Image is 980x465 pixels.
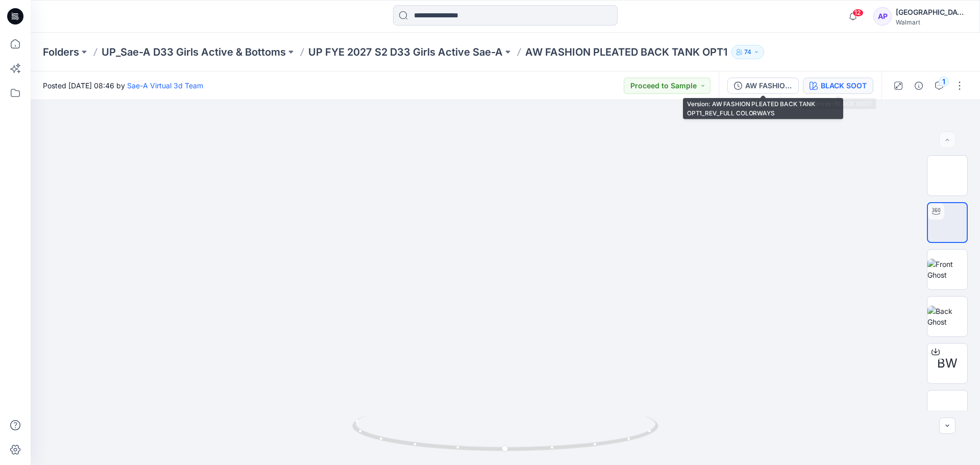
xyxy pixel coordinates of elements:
span: Posted [DATE] 08:46 by [43,80,203,91]
span: 12 [852,9,864,17]
a: Sae-A Virtual 3d Team [127,81,203,90]
div: 1 [939,77,949,87]
div: BLACK SOOT [821,80,867,91]
div: AP [873,7,892,26]
a: UP FYE 2027 S2 D33 Girls Active Sae-A [308,45,503,59]
img: Front Ghost [927,259,967,280]
button: Details [911,78,927,94]
button: 74 [731,45,764,59]
a: UP_Sae-A D33 Girls Active & Bottoms [102,45,286,59]
div: [GEOGRAPHIC_DATA] [896,6,967,18]
button: AW FASHION PLEATED BACK TANK OPT1_REV_FULL COLORWAYS [727,78,799,94]
img: Back Ghost [927,306,967,327]
div: AW FASHION PLEATED BACK TANK OPT1_REV_FULL COLORWAYS [745,80,792,91]
div: Walmart [896,18,967,26]
button: 1 [931,78,947,94]
p: AW FASHION PLEATED BACK TANK OPT1 [525,45,727,59]
button: BLACK SOOT [803,78,873,94]
span: BW [937,354,958,373]
a: Folders [43,45,79,59]
p: 74 [744,46,751,58]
